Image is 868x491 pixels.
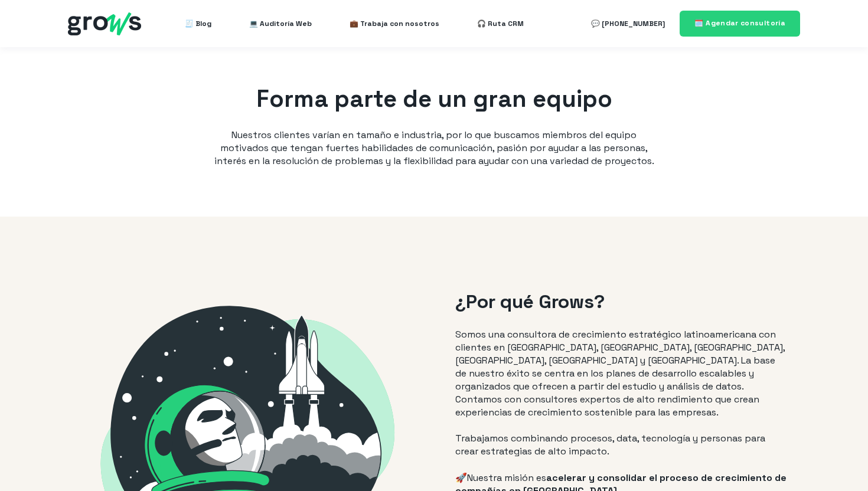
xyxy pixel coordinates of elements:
[591,12,665,35] a: 💬 [PHONE_NUMBER]
[694,18,785,28] span: 🗓️ Agendar consultoría
[455,289,788,315] h2: ¿Por qué Grows?
[249,12,312,35] a: 💻 Auditoría Web
[210,129,658,168] p: Nuestros clientes varían en tamaño e industria, por lo que buscamos miembros del equipo motivados...
[455,432,788,458] p: Trabajamos combinando procesos, data, tecnología y personas para crear estrategias de alto impacto.
[185,12,211,35] a: 🧾 Blog
[350,12,439,35] a: 💼 Trabaja con nosotros
[68,12,141,35] img: grows - hubspot
[455,328,788,419] p: Somos una consultora de crecimiento estratégico latinoamericana con clientes en [GEOGRAPHIC_DATA]...
[680,11,800,36] a: 🗓️ Agendar consultoría
[210,83,658,116] h1: Forma parte de un gran equipo
[477,12,524,35] a: 🎧 Ruta CRM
